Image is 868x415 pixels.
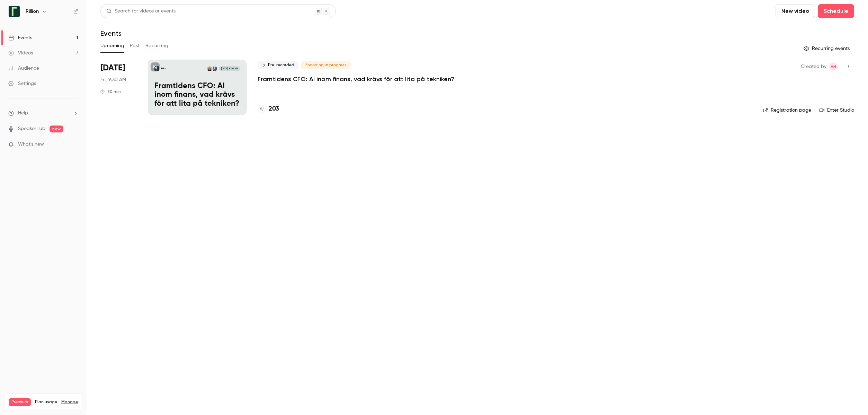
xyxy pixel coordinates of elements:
[100,60,137,115] div: Sep 26 Fri, 9:30 AM (Europe/Stockholm)
[818,4,854,18] button: Schedule
[8,50,33,57] div: Videos
[258,75,454,83] a: Framtidens CFO: AI inom finans, vad krävs för att lita på tekniken?​
[106,8,176,15] div: Search for videos or events
[61,399,78,405] a: Manage
[9,398,31,406] span: Premium
[100,40,124,51] button: Upcoming
[145,40,169,51] button: Recurring
[148,60,247,115] a: Framtidens CFO: AI inom finans, vad krävs för att lita på tekniken?​RillionRasmus AreskougSara Bö...
[154,82,240,109] p: Framtidens CFO: AI inom finans, vad krävs för att lita på tekniken?​
[70,141,78,148] iframe: Noticeable Trigger
[8,110,78,117] li: help-dropdown-opener
[130,40,140,51] button: Past
[18,125,45,132] a: SpeakerHub
[100,76,126,83] span: Fri, 9:30 AM
[212,66,217,71] img: Rasmus Areskoug
[8,80,36,87] div: Settings
[301,61,351,69] span: Encoding in progress
[35,399,57,405] span: Plan usage
[776,4,815,18] button: New video
[219,66,240,71] span: [DATE] 9:30 AM
[161,67,166,70] p: Rillion
[831,62,836,71] span: AH
[100,89,121,94] div: 30 min
[207,66,212,71] img: Sara Börsvik
[829,62,838,71] span: Adam Holmgren
[100,29,122,37] h1: Events
[8,34,32,41] div: Events
[50,126,63,132] span: new
[100,62,125,74] span: [DATE]
[26,8,39,15] h6: Rillion
[18,110,28,117] span: Help
[801,62,826,71] span: Created by
[269,104,279,114] h4: 203
[258,61,298,69] span: Pre-recorded
[258,104,279,114] a: 203
[18,141,44,148] span: What's new
[820,107,854,114] a: Enter Studio
[800,43,854,54] button: Recurring events
[763,107,811,114] a: Registration page
[9,6,20,17] img: Rillion
[8,65,39,72] div: Audience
